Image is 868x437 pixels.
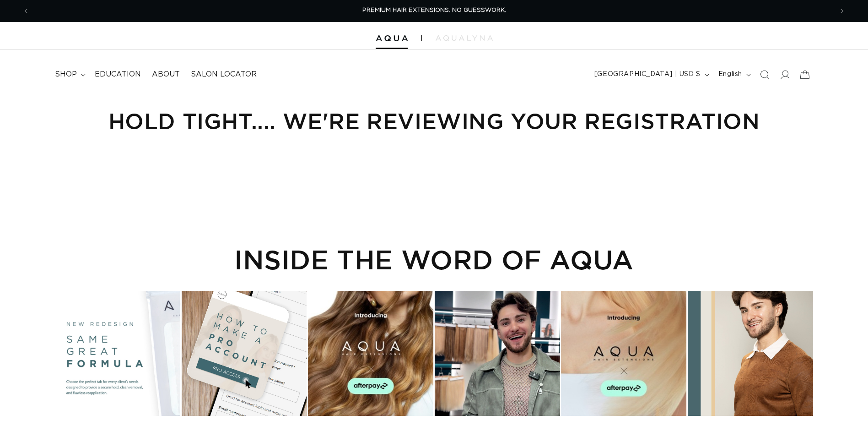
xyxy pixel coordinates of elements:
span: English [718,70,742,79]
img: Aqua Hair Extensions [376,35,408,42]
div: Instagram post opens in a popup [688,291,813,416]
summary: shop [49,64,89,85]
button: Previous announcement [16,2,36,20]
div: Instagram post opens in a popup [435,291,560,416]
div: Instagram post opens in a popup [308,291,433,416]
span: Salon Locator [191,70,257,79]
span: Education [95,70,141,79]
span: PREMIUM HAIR EXTENSIONS. NO GUESSWORK. [362,7,506,13]
a: Salon Locator [185,64,262,85]
div: Instagram post opens in a popup [182,291,307,416]
a: Education [89,64,146,85]
button: Next announcement [832,2,852,20]
h1: Hold Tight.... we're reviewing your Registration [55,107,813,135]
button: English [713,66,755,83]
button: [GEOGRAPHIC_DATA] | USD $ [589,66,713,83]
div: Instagram post opens in a popup [55,291,180,416]
span: shop [55,70,77,79]
a: About [146,64,185,85]
summary: Search [755,65,775,85]
img: aqualyna.com [436,35,493,41]
span: [GEOGRAPHIC_DATA] | USD $ [594,70,701,79]
span: About [152,70,180,79]
div: Instagram post opens in a popup [561,291,686,416]
h2: INSIDE THE WORD OF AQUA [55,244,813,275]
